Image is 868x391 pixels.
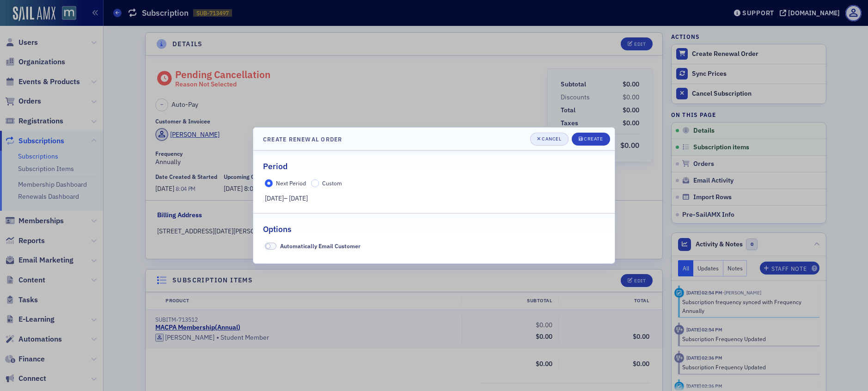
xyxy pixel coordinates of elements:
span: Custom [322,179,342,187]
span: [DATE] [289,194,308,202]
h2: Period [263,160,287,172]
input: Custom [311,179,319,188]
div: Create [584,136,603,141]
span: – [265,194,308,202]
div: Cancel [542,136,561,141]
span: Next Period [276,179,306,187]
span: Automatically Email Customer [280,242,361,250]
button: Create [572,133,610,146]
input: Next Period [265,179,273,188]
span: Automatically Email Customer [265,243,277,250]
button: Cancel [530,133,568,146]
h4: Create Renewal Order [263,135,342,143]
span: [DATE] [265,194,284,202]
h2: Options [263,223,292,235]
